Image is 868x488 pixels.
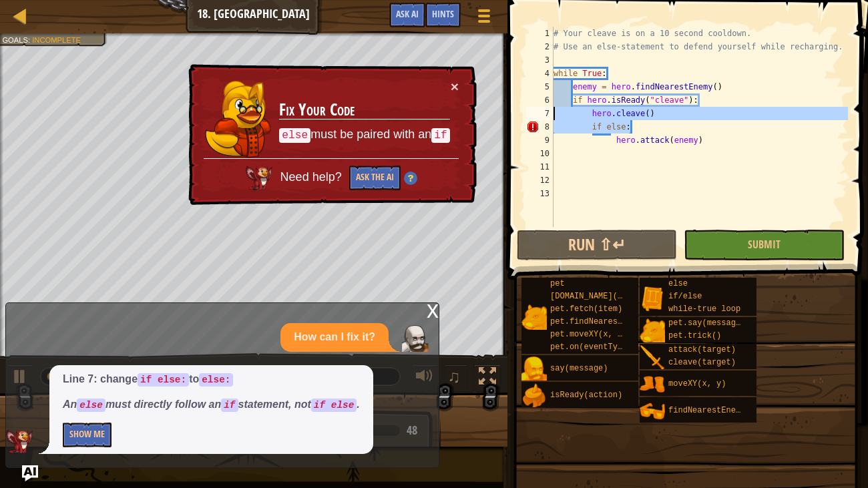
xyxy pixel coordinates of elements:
[32,35,81,44] span: Incomplete
[526,134,554,147] div: 9
[521,383,547,409] img: portrait.png
[668,292,702,301] span: if/else
[668,345,736,354] span: attack(target)
[427,303,439,316] div: x
[445,364,467,392] button: ♫
[138,373,189,387] code: if else:
[668,358,736,367] span: cleave(target)
[526,40,554,53] div: 2
[640,399,665,424] img: portrait.png
[77,399,105,412] code: else
[550,391,622,400] span: isReady(action)
[640,372,665,397] img: portrait.png
[526,93,554,107] div: 6
[668,331,721,340] span: pet.trick()
[526,107,554,120] div: 7
[526,174,554,187] div: 12
[63,423,112,447] button: Show Me
[550,364,608,373] span: say(message)
[640,345,665,371] img: portrait.png
[294,330,375,345] p: How can I fix it?
[550,279,565,288] span: pet
[517,230,677,260] button: Run ⇧↵
[526,80,554,93] div: 5
[521,304,547,330] img: portrait.png
[451,79,459,93] button: ×
[748,237,781,252] span: Submit
[467,3,501,34] button: Show game menu
[279,126,449,144] p: must be paired with an
[526,147,554,160] div: 10
[668,304,740,314] span: while-true loop
[2,35,28,44] span: Goals
[221,399,238,412] code: if
[22,465,38,481] button: Ask AI
[526,53,554,67] div: 3
[668,279,688,288] span: else
[279,128,310,143] code: else
[526,27,554,40] div: 1
[389,3,425,27] button: Ask AI
[526,67,554,80] div: 4
[349,166,401,190] button: Ask the AI
[526,187,554,200] div: 13
[668,318,745,328] span: pet.say(message)
[684,230,844,260] button: Submit
[246,166,272,190] img: AI
[550,317,680,326] span: pet.findNearestByType(type)
[432,7,454,20] span: Hints
[550,292,646,301] span: [DOMAIN_NAME](enemy)
[63,372,360,387] p: Line 7: change to
[550,342,675,352] span: pet.on(eventType, handler)
[550,304,622,314] span: pet.fetch(item)
[521,356,547,382] img: portrait.png
[404,172,417,185] img: Hint
[640,318,665,344] img: portrait.png
[199,373,233,387] code: else:
[279,101,449,119] h3: Fix Your Code
[640,286,665,311] img: portrait.png
[447,367,461,387] span: ♫
[6,430,33,454] img: AI
[431,128,449,143] code: if
[668,379,726,389] span: moveXY(x, y)
[28,35,32,44] span: :
[474,364,501,392] button: Toggle fullscreen
[396,7,419,20] span: Ask AI
[63,399,360,410] em: An must directly follow an statement, not .
[402,325,429,352] img: Player
[280,170,345,184] span: Need help?
[526,160,554,174] div: 11
[550,330,627,339] span: pet.moveXY(x, y)
[668,406,755,415] span: findNearestEnemy()
[526,120,554,134] div: 8
[311,399,357,412] code: if else
[204,80,271,158] img: duck_hushbaum.png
